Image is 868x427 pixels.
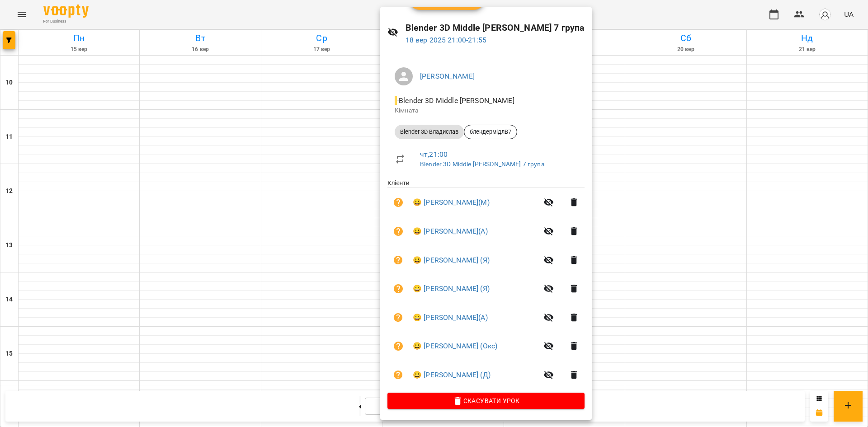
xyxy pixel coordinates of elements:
a: 😀 [PERSON_NAME] (Окс) [413,341,497,352]
button: Візит ще не сплачено. Додати оплату? [387,364,409,386]
a: 😀 [PERSON_NAME] (Я) [413,255,490,266]
span: - Blender 3D Middle [PERSON_NAME] [395,96,516,105]
a: 😀 [PERSON_NAME](А) [413,312,488,323]
button: Візит ще не сплачено. Додати оплату? [387,221,409,242]
span: Скасувати Урок [395,395,577,406]
span: блендермідлВ7 [464,128,517,136]
a: [PERSON_NAME] [420,72,475,80]
a: 😀 [PERSON_NAME](М) [413,197,490,208]
p: Кімната [395,106,577,115]
a: Blender 3D Middle [PERSON_NAME] 7 група [420,160,544,168]
h6: Blender 3D Middle [PERSON_NAME] 7 група [406,21,585,35]
span: Blender 3D Владислав [395,128,464,136]
button: Візит ще не сплачено. Додати оплату? [387,249,409,271]
a: 😀 [PERSON_NAME] (Я) [413,283,490,294]
a: 18 вер 2025 21:00-21:55 [406,36,486,44]
button: Візит ще не сплачено. Додати оплату? [387,278,409,300]
button: Візит ще не сплачено. Додати оплату? [387,335,409,357]
div: блендермідлВ7 [464,125,517,139]
button: Скасувати Урок [387,393,585,409]
a: чт , 21:00 [420,150,448,159]
ul: Клієнти [387,178,585,393]
a: 😀 [PERSON_NAME] (Д) [413,370,491,380]
a: 😀 [PERSON_NAME](А) [413,226,488,237]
